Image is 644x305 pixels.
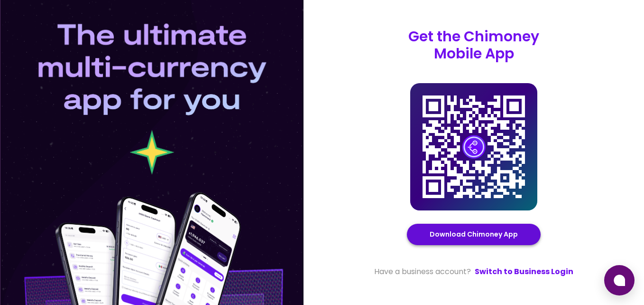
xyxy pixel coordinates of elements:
button: Download Chimoney App [407,224,541,245]
button: Open chat window [604,265,635,295]
a: Switch to Business Login [475,266,573,277]
span: Have a business account? [374,266,471,277]
a: Download Chimoney App [430,229,518,240]
p: Get the Chimoney Mobile App [408,28,539,62]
